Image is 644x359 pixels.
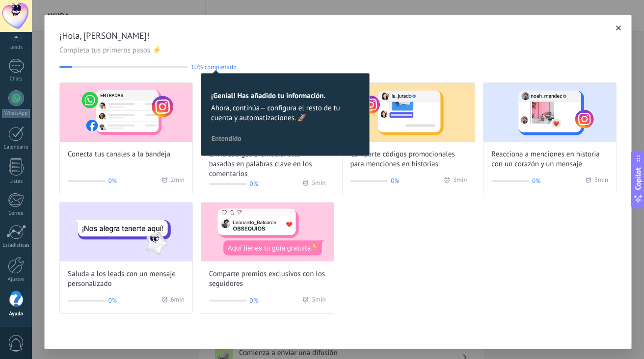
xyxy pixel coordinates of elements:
[59,46,617,55] span: Completa tus primeros pasos ⚡
[2,45,30,51] div: Leads
[343,83,475,142] img: Share promo codes for story mentions
[250,179,258,189] span: 0%
[2,109,30,118] div: WhatsApp
[209,150,326,179] span: Envía códigos promocionales basados en palabras clave en los comentarios
[633,168,643,190] span: Copilot
[491,150,608,169] span: Reacciona a menciones en historia con un corazón y un mensaje
[2,144,30,151] div: Calendario
[207,131,246,146] button: Entendido
[532,176,540,186] span: 0%
[594,176,608,186] span: 3 min
[108,296,117,306] span: 0%
[453,176,467,186] span: 3 min
[312,296,325,306] span: 5 min
[60,203,192,261] img: Greet leads with a custom message (Wizard onboarding modal)
[191,63,237,71] span: 10% completado
[211,103,359,123] span: Ahora, continúa— configura el resto de tu cuenta y automatizaciones. 🚀
[201,203,334,261] img: Share exclusive rewards with followers
[2,311,30,317] div: Ayuda
[59,30,617,42] span: ¡Hola, [PERSON_NAME]!
[2,76,30,82] div: Chats
[391,176,399,186] span: 0%
[211,91,359,101] h2: ¡Genial! Has añadido tu información.
[2,242,30,249] div: Estadísticas
[350,150,467,169] span: Comparte códigos promocionales para menciones en historias
[68,269,185,289] span: Saluda a los leads con un mensaje personalizado
[171,296,185,306] span: 6 min
[108,176,117,186] span: 0%
[212,135,241,142] span: Entendido
[60,83,192,142] img: Connect your channels to the inbox
[250,296,258,306] span: 0%
[483,83,616,142] img: React to story mentions with a heart and personalized message
[2,179,30,185] div: Listas
[68,150,170,159] span: Conecta tus canales a la bandeja
[312,179,325,189] span: 5 min
[171,176,185,186] span: 2 min
[2,210,30,217] div: Correo
[2,277,30,283] div: Ajustes
[209,269,326,289] span: Comparte premios exclusivos con los seguidores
